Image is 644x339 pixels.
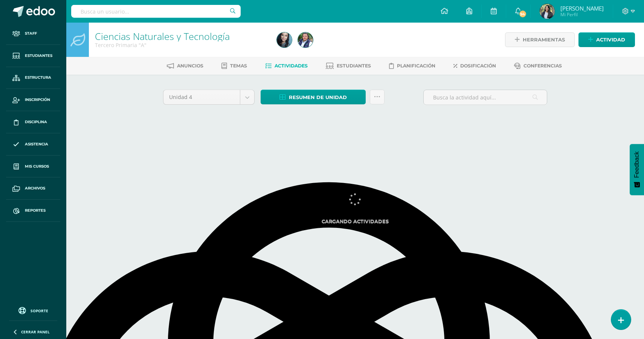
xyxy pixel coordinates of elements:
span: Soporte [31,308,48,313]
span: Planificación [397,63,435,69]
a: Resumen de unidad [261,90,366,104]
a: Archivos [6,177,60,200]
a: Planificación [389,60,435,72]
button: Feedback - Mostrar encuesta [630,144,644,195]
span: Cerrar panel [21,329,50,334]
a: Herramientas [505,32,575,47]
span: Dosificación [460,63,496,69]
a: Unidad 4 [163,90,254,104]
span: 94 [518,10,526,18]
a: Temas [221,60,247,72]
a: Dosificación [453,60,496,72]
span: [PERSON_NAME] [560,5,604,12]
input: Busca la actividad aquí... [424,90,547,105]
a: Soporte [9,305,57,315]
span: Herramientas [523,33,565,47]
div: Tercero Primaria 'A' [95,41,268,49]
a: Asistencia [6,133,60,156]
span: Archivos [25,185,45,191]
a: Disciplina [6,111,60,133]
span: Resumen de unidad [289,90,347,104]
span: Staff [25,31,37,37]
span: Actividad [596,33,625,47]
a: Ciencias Naturales y Tecnología [95,30,230,43]
a: Staff [6,23,60,45]
img: 0f9ae4190a77d23fc10c16bdc229957c.png [298,32,313,47]
a: Conferencias [514,60,562,72]
span: Anuncios [177,63,203,69]
a: Mis cursos [6,156,60,178]
span: Disciplina [25,119,47,125]
span: Actividades [275,63,308,69]
a: Reportes [6,200,60,222]
span: Asistencia [25,141,48,147]
span: Mi Perfil [560,11,604,18]
span: Estructura [25,75,51,81]
span: Estudiantes [25,53,52,59]
img: 247ceca204fa65a9317ba2c0f2905932.png [540,4,555,19]
h1: Ciencias Naturales y Tecnología [95,31,268,41]
label: Cargando actividades [163,218,547,224]
a: Estudiantes [6,45,60,67]
span: Mis cursos [25,163,49,169]
span: Temas [230,63,247,69]
a: Actividad [578,32,635,47]
span: Unidad 4 [169,90,234,104]
img: 775886bf149f59632f5d85e739ecf2a2.png [277,32,292,47]
input: Busca un usuario... [71,5,241,18]
a: Estudiantes [326,60,371,72]
span: Estudiantes [337,63,371,69]
a: Estructura [6,67,60,89]
span: Feedback [633,151,640,178]
a: Actividades [265,60,308,72]
a: Inscripción [6,89,60,111]
span: Conferencias [523,63,562,69]
span: Reportes [25,208,46,214]
span: Inscripción [25,97,50,103]
a: Anuncios [167,60,203,72]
